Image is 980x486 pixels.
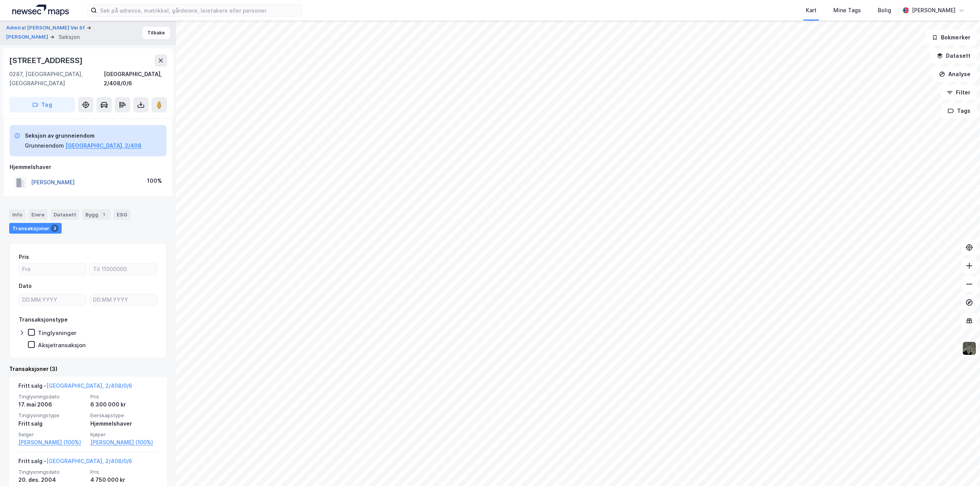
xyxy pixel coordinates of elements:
[10,163,167,172] div: Hjemmelshaver
[9,97,75,112] button: Tag
[925,30,977,45] button: Bokmerker
[65,141,142,150] button: [GEOGRAPHIC_DATA], 2/408
[940,85,977,100] button: Filter
[18,393,86,400] span: Tinglysningsdato
[90,393,158,400] span: Pris
[59,33,80,42] div: Seksjon
[9,223,62,234] div: Transaksjoner
[933,67,977,82] button: Analyse
[9,364,167,374] div: Transaksjoner (3)
[97,5,301,16] input: Søk på adresse, matrikkel, gårdeiere, leietakere eller personer
[51,224,59,232] div: 3
[12,5,69,16] img: logo.a4113a55bc3d86da70a041830d287a7e.svg
[19,252,29,262] div: Pris
[90,412,158,419] span: Eierskapstype
[6,24,87,32] button: Admiral [PERSON_NAME] Vei 6f
[912,6,955,15] div: [PERSON_NAME]
[90,419,158,428] div: Hjemmelshaver
[18,381,132,393] div: Fritt salg -
[6,33,50,41] button: [PERSON_NAME]
[930,48,977,63] button: Datasett
[962,341,977,356] img: 9k=
[19,281,32,291] div: Dato
[90,263,157,275] input: Til 11000000
[100,211,108,218] div: 1
[38,341,86,349] div: Aksjetransaksjon
[25,131,142,140] div: Seksjon av grunneiendom
[90,431,158,438] span: Kjøper
[19,315,68,324] div: Transaksjonstype
[114,209,130,220] div: ESG
[142,27,170,39] button: Tilbake
[38,329,77,336] div: Tinglysninger
[18,469,86,475] span: Tinglysningsdato
[19,263,86,275] input: Fra
[25,141,64,150] div: Grunneiendom
[90,294,157,306] input: DD.MM.YYYY
[104,70,167,88] div: [GEOGRAPHIC_DATA], 2/408/0/6
[833,6,861,15] div: Mine Tags
[28,209,47,220] div: Eiere
[9,209,25,220] div: Info
[18,412,86,419] span: Tinglysningstype
[18,419,86,428] div: Fritt salg
[18,457,132,469] div: Fritt salg -
[147,176,162,185] div: 100%
[942,449,980,486] iframe: Chat Widget
[9,54,84,67] div: [STREET_ADDRESS]
[90,438,158,447] a: [PERSON_NAME] (100%)
[90,469,158,475] span: Pris
[46,382,132,389] a: [GEOGRAPHIC_DATA], 2/408/0/6
[90,400,158,409] div: 6 300 000 kr
[90,475,158,484] div: 4 750 000 kr
[82,209,111,220] div: Bygg
[878,6,891,15] div: Bolig
[18,475,86,484] div: 20. des. 2004
[18,438,86,447] a: [PERSON_NAME] (100%)
[19,294,86,306] input: DD.MM.YYYY
[941,103,977,119] button: Tags
[18,431,86,438] span: Selger
[9,70,104,88] div: 0287, [GEOGRAPHIC_DATA], [GEOGRAPHIC_DATA]
[51,209,79,220] div: Datasett
[46,458,132,464] a: [GEOGRAPHIC_DATA], 2/408/0/6
[18,400,86,409] div: 17. mai 2006
[806,6,817,15] div: Kart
